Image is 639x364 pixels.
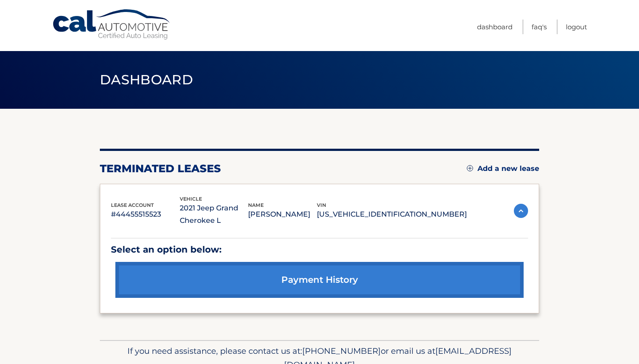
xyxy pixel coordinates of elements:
p: Select an option below: [111,242,528,257]
p: #44455515523 [111,208,180,221]
span: Dashboard [100,71,193,88]
a: Logout [566,20,587,34]
span: lease account [111,202,154,208]
a: Cal Automotive [52,9,172,40]
img: accordion-active.svg [514,204,528,218]
span: vehicle [180,196,202,202]
a: Dashboard [477,20,513,34]
a: FAQ's [532,20,547,34]
span: vin [317,202,326,208]
p: [PERSON_NAME] [248,208,317,221]
p: 2021 Jeep Grand Cherokee L [180,202,248,227]
img: add.svg [467,165,473,171]
a: payment history [115,262,524,298]
p: [US_VEHICLE_IDENTIFICATION_NUMBER] [317,208,467,221]
a: Add a new lease [467,164,539,173]
span: name [248,202,264,208]
span: [PHONE_NUMBER] [302,346,381,356]
h2: terminated leases [100,162,221,175]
